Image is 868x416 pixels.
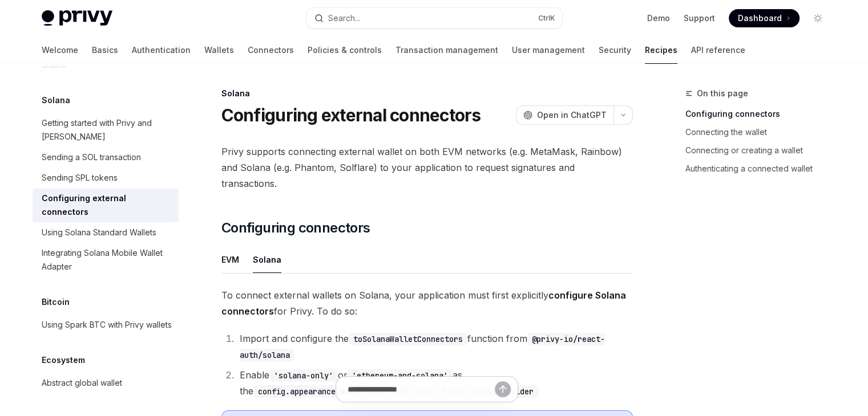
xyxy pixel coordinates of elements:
[685,123,836,141] a: Connecting the wallet
[33,188,179,222] a: Configuring external connectors
[33,243,179,277] a: Integrating Solana Mobile Wallet Adapter
[348,369,453,382] code: 'ethereum-and-solana'
[221,246,239,273] div: EVM
[42,116,172,144] div: Getting started with Privy and [PERSON_NAME]
[92,36,118,64] a: Basics
[269,369,338,382] code: 'solana-only'
[495,381,511,397] button: Send message
[236,331,633,362] li: Import and configure the function from
[42,93,70,107] h5: Solana
[33,222,179,243] a: Using Solana Standard Wallets
[328,11,360,25] div: Search...
[306,8,562,28] button: Open search
[42,318,172,332] div: Using Spark BTC with Privy wallets
[729,9,800,27] a: Dashboard
[809,9,827,27] button: Toggle dark mode
[308,36,382,64] a: Policies & controls
[599,36,631,64] a: Security
[42,353,85,367] h5: Ecosystem
[248,36,294,64] a: Connectors
[395,36,498,64] a: Transaction management
[538,14,555,23] span: Ctrl K
[221,144,633,191] span: Privy supports connecting external wallet on both EVM networks (e.g. MetaMask, Rainbow) and Solan...
[236,367,633,399] li: Enable or as the prop of your
[204,36,234,64] a: Wallets
[221,105,481,125] h1: Configuring external connectors
[537,109,607,121] span: Open in ChatGPT
[221,287,633,319] span: To connect external wallets on Solana, your application must first explicitly for Privy. To do so:
[42,191,172,219] div: Configuring external connectors
[697,87,748,100] span: On this page
[33,315,179,335] a: Using Spark BTC with Privy wallets
[42,36,78,64] a: Welcome
[132,36,191,64] a: Authentication
[516,105,613,125] button: Open in ChatGPT
[221,88,633,99] div: Solana
[33,373,179,393] a: Abstract global wallet
[645,36,677,64] a: Recipes
[42,150,141,164] div: Sending a SOL transaction
[42,376,122,390] div: Abstract global wallet
[512,36,585,64] a: User management
[684,13,715,24] a: Support
[738,13,782,24] span: Dashboard
[33,113,179,147] a: Getting started with Privy and [PERSON_NAME]
[685,141,836,160] a: Connecting or creating a wallet
[33,168,179,188] a: Sending SPL tokens
[349,333,467,345] code: toSolanaWalletConnectors
[221,219,370,237] span: Configuring connectors
[253,246,281,273] div: Solana
[685,105,836,123] a: Configuring connectors
[647,13,670,24] a: Demo
[42,10,112,26] img: light logo
[691,36,745,64] a: API reference
[348,377,495,402] input: Ask a question...
[42,171,118,185] div: Sending SPL tokens
[33,147,179,168] a: Sending a SOL transaction
[42,295,70,309] h5: Bitcoin
[685,160,836,178] a: Authenticating a connected wallet
[42,226,156,239] div: Using Solana Standard Wallets
[42,246,172,274] div: Integrating Solana Mobile Wallet Adapter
